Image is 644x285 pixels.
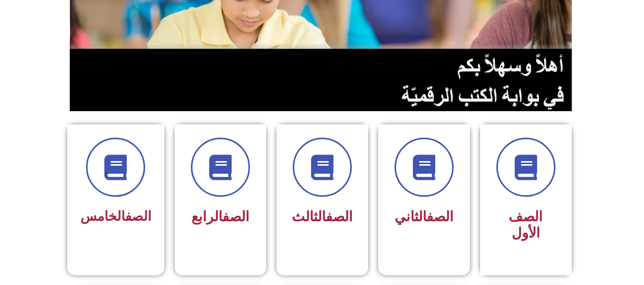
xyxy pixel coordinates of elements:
span: الخامس [80,209,151,224]
a: الصف [326,209,353,225]
a: الصف [427,209,454,225]
span: الثاني [395,209,454,225]
a: الصف [125,209,151,224]
a: الصف [222,209,249,225]
span: الرابع [191,209,249,225]
span: الصف الأول [509,209,543,241]
span: الثالث [292,209,353,225]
